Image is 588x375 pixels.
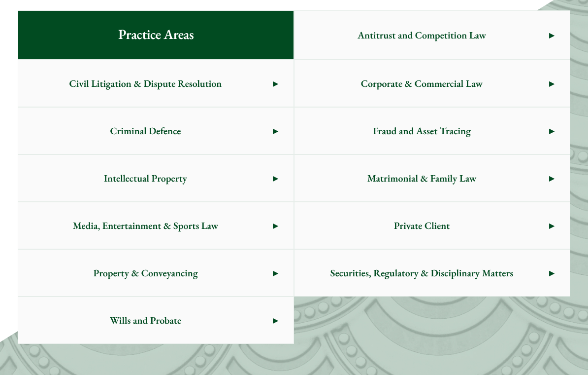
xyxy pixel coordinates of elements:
span: Wills and Probate [18,297,273,343]
span: Securities, Regulatory & Disciplinary Matters [294,250,549,296]
span: Matrimonial & Family Law [294,155,549,201]
span: Intellectual Property [18,155,273,201]
a: Antitrust and Competition Law [294,11,570,59]
span: Civil Litigation & Dispute Resolution [18,60,273,107]
a: Media, Entertainment & Sports Law [18,202,294,249]
span: Private Client [294,202,549,249]
a: Property & Conveyancing [18,250,294,296]
span: Corporate & Commercial Law [294,60,549,107]
a: Wills and Probate [18,297,294,343]
span: Property & Conveyancing [18,250,273,296]
a: Civil Litigation & Dispute Resolution [18,60,294,107]
span: Criminal Defence [18,108,273,154]
span: Antitrust and Competition Law [294,12,549,58]
a: Intellectual Property [18,155,294,201]
a: Securities, Regulatory & Disciplinary Matters [294,250,570,296]
a: Private Client [294,202,570,249]
span: Fraud and Asset Tracing [294,108,549,154]
a: Criminal Defence [18,108,294,154]
a: Corporate & Commercial Law [294,60,570,107]
span: Practice Areas [102,11,209,59]
a: Matrimonial & Family Law [294,155,570,201]
a: Fraud and Asset Tracing [294,108,570,154]
span: Media, Entertainment & Sports Law [18,202,273,249]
